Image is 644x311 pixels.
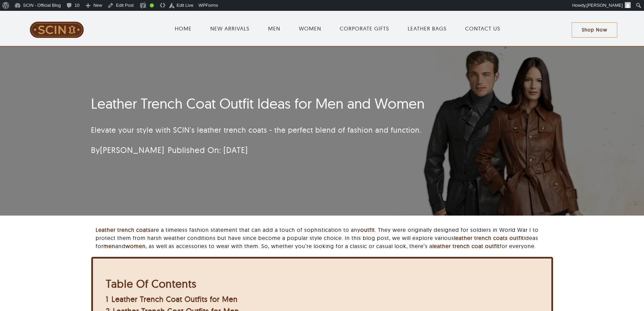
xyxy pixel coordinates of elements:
[587,3,623,8] span: [PERSON_NAME]
[100,145,164,155] a: [PERSON_NAME]
[125,243,146,249] a: women
[360,226,375,233] a: outfit
[91,125,473,136] p: Elevate your style with SCIN's leather trench coats - the perfect blend of fashion and function.
[509,235,524,241] a: outfit
[454,235,508,241] a: leather trench coats
[299,24,321,32] a: WOMEN
[91,95,473,112] h1: Leather Trench Coat Outfit Ideas for Men and Women
[104,18,572,39] nav: Main Menu
[106,294,109,304] span: 1
[103,243,115,249] a: men
[175,24,192,32] a: HOME
[106,294,238,304] a: 1 Leather Trench Coat Outfits for Men
[106,277,196,290] b: Table Of Contents
[168,145,248,155] span: Published On: [DATE]
[485,243,500,249] a: outfit
[340,24,389,32] a: CORPORATE GIFTS
[408,24,447,32] a: LEATHER BAGS
[150,3,154,7] div: Good
[210,24,249,32] a: NEW ARRIVALS
[572,22,617,38] a: Shop Now
[268,24,280,32] a: MEN
[96,226,553,250] p: are a timeless fashion statement that can add a touch of sophistication to any . They were origin...
[112,294,238,304] span: Leather Trench Coat Outfits for Men
[91,145,164,155] span: By
[432,243,483,249] a: leather trench coat
[96,226,151,233] a: Leather trench coats
[582,27,607,33] span: Shop Now
[465,24,500,32] a: CONTACT US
